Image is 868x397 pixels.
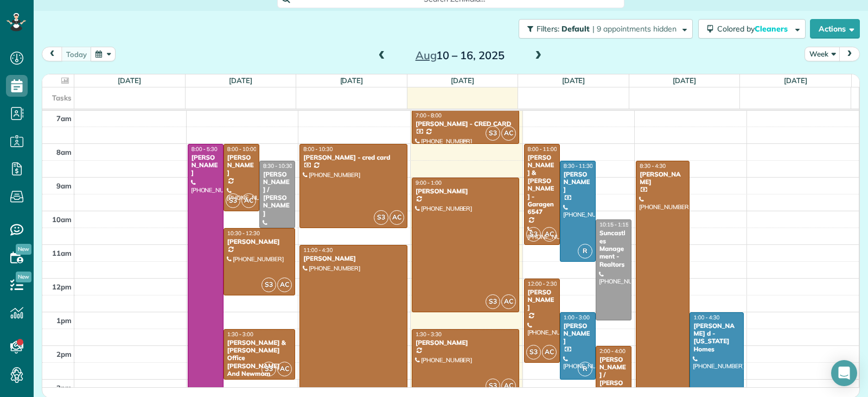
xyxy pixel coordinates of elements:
[599,348,626,355] span: 2:00 - 4:00
[416,331,442,338] span: 1:30 - 3:30
[501,379,516,393] span: AC
[564,162,593,169] span: 8:30 - 11:30
[698,19,806,39] button: Colored byCleaners
[528,280,557,287] span: 12:00 - 2:30
[118,76,141,85] a: [DATE]
[263,171,292,217] div: [PERSON_NAME] / [PERSON_NAME]
[784,76,807,85] a: [DATE]
[227,146,257,153] span: 8:00 - 10:00
[537,24,559,34] span: Filters:
[227,230,260,237] span: 10:30 - 12:30
[263,162,292,169] span: 8:30 - 10:30
[839,47,860,61] button: next
[52,249,72,257] span: 11am
[56,114,72,123] span: 7am
[374,210,388,225] span: S3
[415,120,516,128] div: [PERSON_NAME] - CRED CARD
[599,229,628,268] div: Suncastles Management - Realtors
[340,76,363,85] a: [DATE]
[303,146,333,153] span: 8:00 - 10:30
[501,294,516,309] span: AC
[16,244,31,255] span: New
[831,360,857,386] div: Open Intercom Messenger
[805,47,840,61] button: Week
[527,154,557,216] div: [PERSON_NAME] & [PERSON_NAME] - Garagen 6547
[56,316,72,325] span: 1pm
[42,47,62,61] button: prev
[486,294,500,309] span: S3
[241,193,256,208] span: AC
[277,362,292,376] span: AC
[542,345,557,360] span: AC
[717,24,792,34] span: Colored by
[486,126,500,141] span: S3
[227,331,253,338] span: 1:30 - 3:00
[227,154,256,177] div: [PERSON_NAME]
[416,48,437,62] span: Aug
[513,19,693,39] a: Filters: Default | 9 appointments hidden
[56,181,72,190] span: 9am
[501,126,516,141] span: AC
[56,383,72,392] span: 3pm
[192,146,218,153] span: 8:00 - 5:30
[519,19,693,39] button: Filters: Default | 9 appointments hidden
[415,339,516,346] div: [PERSON_NAME]
[303,247,333,254] span: 11:00 - 4:30
[226,193,240,208] span: S3
[451,76,474,85] a: [DATE]
[527,288,557,312] div: [PERSON_NAME]
[592,24,676,34] span: | 9 appointments hidden
[191,154,220,177] div: [PERSON_NAME]
[561,24,590,34] span: Default
[303,154,404,161] div: [PERSON_NAME] - cred card
[392,49,528,61] h2: 10 – 16, 2025
[640,162,666,169] span: 8:30 - 4:30
[56,148,72,156] span: 8am
[639,171,686,186] div: [PERSON_NAME]
[578,244,592,259] span: R
[303,255,404,262] div: [PERSON_NAME]
[563,322,592,345] div: [PERSON_NAME]
[52,282,72,291] span: 12pm
[673,76,696,85] a: [DATE]
[578,362,592,376] span: R
[810,19,860,39] button: Actions
[542,227,557,242] span: AC
[562,76,585,85] a: [DATE]
[227,339,292,378] div: [PERSON_NAME] & [PERSON_NAME] Office [PERSON_NAME] And Newmam
[755,24,789,34] span: Cleaners
[526,227,541,242] span: S3
[416,179,442,186] span: 9:00 - 1:00
[693,322,740,354] div: [PERSON_NAME] d - [US_STATE] Homes
[390,210,404,225] span: AC
[261,278,276,292] span: S3
[599,221,629,228] span: 10:15 - 1:15
[261,362,276,376] span: S3
[415,187,516,195] div: [PERSON_NAME]
[277,278,292,292] span: AC
[16,272,31,282] span: New
[526,345,541,360] span: S3
[563,171,592,194] div: [PERSON_NAME]
[229,76,252,85] a: [DATE]
[528,146,557,153] span: 8:00 - 11:00
[61,47,92,61] button: today
[52,215,72,224] span: 10am
[227,238,292,245] div: [PERSON_NAME]
[693,314,719,321] span: 1:00 - 4:30
[52,93,72,102] span: Tasks
[564,314,590,321] span: 1:00 - 3:00
[416,112,442,119] span: 7:00 - 8:00
[56,350,72,358] span: 2pm
[486,379,500,393] span: S3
